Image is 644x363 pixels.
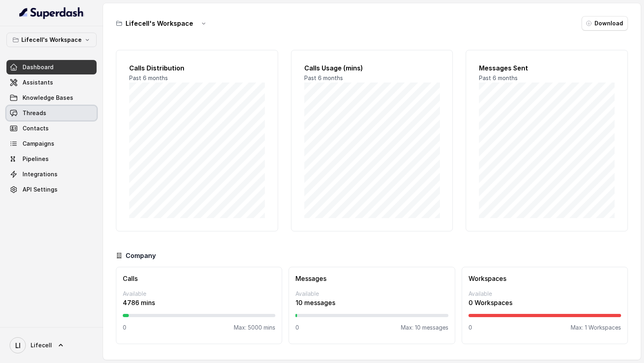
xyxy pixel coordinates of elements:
span: API Settings [23,186,58,194]
span: Pipelines [23,155,49,163]
h3: Company [126,251,156,260]
span: Past 6 months [304,74,343,81]
p: 0 [469,324,472,332]
text: LI [15,341,21,350]
p: 4786 mins [123,298,275,307]
a: Lifecell [6,334,97,357]
span: Past 6 months [479,74,518,81]
p: 10 messages [295,298,448,307]
a: API Settings [6,182,97,197]
a: Pipelines [6,152,97,166]
span: Contacts [23,124,49,132]
img: light.svg [19,6,84,19]
span: Campaigns [23,140,54,148]
p: Max: 10 messages [401,324,448,332]
a: Integrations [6,167,97,181]
h2: Calls Distribution [129,63,265,73]
p: Lifecell's Workspace [21,35,82,45]
span: Threads [23,109,46,117]
a: Campaigns [6,136,97,151]
h2: Messages Sent [479,63,615,73]
a: Threads [6,106,97,120]
a: Knowledge Bases [6,91,97,105]
p: Max: 1 Workspaces [571,324,621,332]
p: 0 [123,324,126,332]
span: Past 6 months [129,74,168,81]
p: Available [469,290,621,298]
h3: Calls [123,274,275,283]
h3: Messages [295,274,448,283]
h3: Lifecell's Workspace [126,19,193,28]
span: Knowledge Bases [23,94,73,102]
h3: Workspaces [469,274,621,283]
span: Dashboard [23,63,54,71]
span: Integrations [23,170,58,178]
button: Download [582,16,628,31]
p: 0 Workspaces [469,298,621,307]
p: 0 [295,324,299,332]
p: Available [295,290,448,298]
a: Dashboard [6,60,97,74]
p: Max: 5000 mins [234,324,275,332]
a: Contacts [6,121,97,136]
button: Lifecell's Workspace [6,33,97,47]
span: Assistants [23,78,53,87]
p: Available [123,290,275,298]
a: Assistants [6,75,97,90]
h2: Calls Usage (mins) [304,63,440,73]
span: Lifecell [31,341,52,349]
